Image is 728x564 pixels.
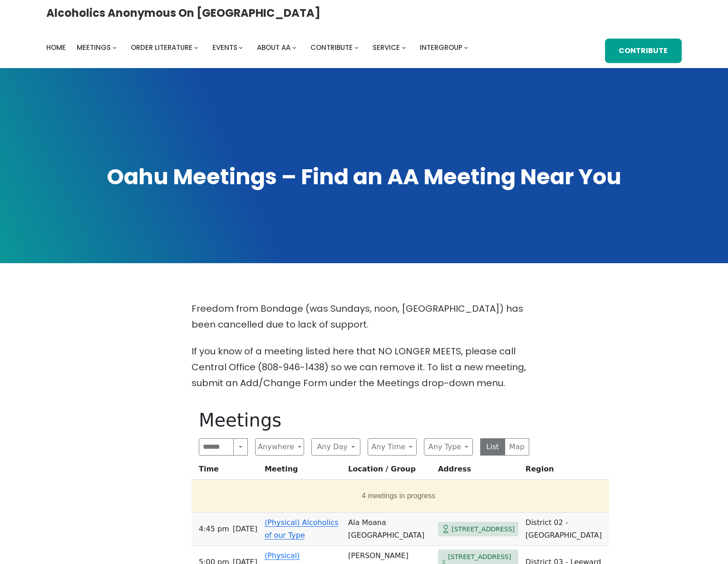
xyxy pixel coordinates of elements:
[257,41,290,54] a: About AA
[522,513,609,546] td: District 02 - [GEOGRAPHIC_DATA]
[46,43,66,52] span: Home
[373,43,400,52] span: Service
[424,438,473,456] button: Any Type
[292,45,296,49] button: About AA submenu
[261,463,344,480] th: Meeting
[522,463,609,480] th: Region
[199,438,234,456] input: Search
[420,43,462,52] span: Intergroup
[46,3,320,23] a: Alcoholics Anonymous on [GEOGRAPHIC_DATA]
[373,41,400,54] a: Service
[605,39,682,63] a: Contribute
[192,343,536,391] p: If you know of a meeting listed here that NO LONGER MEETS, please call Central Office (808-946-14...
[199,523,229,535] span: 4:45 PM
[46,162,682,191] h1: Oahu Meetings – Find an AA Meeting Near You
[192,463,261,480] th: Time
[77,41,111,54] a: Meetings
[452,524,515,535] span: [STREET_ADDRESS]
[233,523,257,535] span: [DATE]
[368,438,417,456] button: Any Time
[113,45,117,49] button: Meetings submenu
[46,41,66,54] a: Home
[402,45,406,49] button: Service submenu
[265,518,339,539] a: (Physical) Alcoholics of our Type
[195,483,602,509] button: 4 meetings in progress
[505,438,530,456] button: Map
[310,41,353,54] a: Contribute
[480,438,505,456] button: List
[46,41,471,54] nav: Intergroup
[239,45,243,49] button: Events submenu
[344,513,434,546] td: Ala Moana [GEOGRAPHIC_DATA]
[344,463,434,480] th: Location / Group
[192,301,536,333] p: Freedom from Bondage (was Sundays, noon, [GEOGRAPHIC_DATA]) has been cancelled due to lack of sup...
[194,45,198,49] button: Order Literature submenu
[199,409,529,431] h1: Meetings
[212,41,237,54] a: Events
[420,41,462,54] a: Intergroup
[434,463,522,480] th: Address
[464,45,468,49] button: Intergroup submenu
[131,43,192,52] span: Order Literature
[354,45,359,49] button: Contribute submenu
[255,438,304,456] button: Anywhere
[212,43,237,52] span: Events
[77,43,111,52] span: Meetings
[310,43,353,52] span: Contribute
[311,438,360,456] button: Any Day
[233,438,248,456] button: Search
[257,43,290,52] span: About AA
